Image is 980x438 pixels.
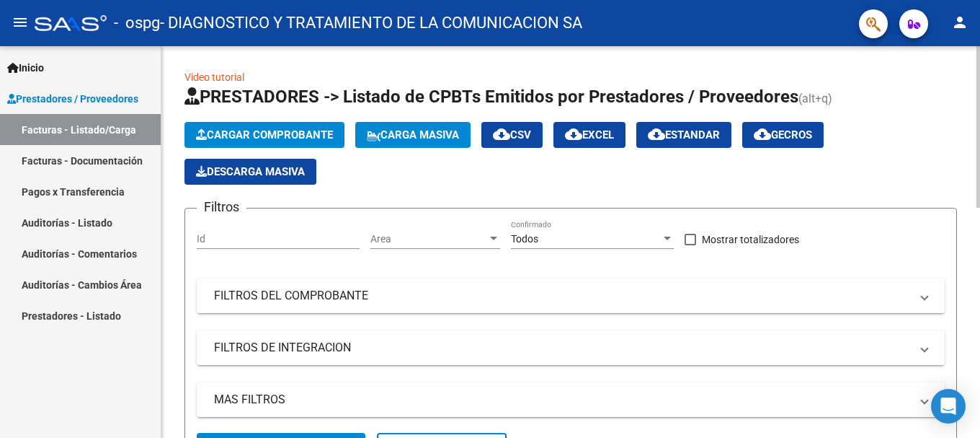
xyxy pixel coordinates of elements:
[493,126,510,143] mat-icon: cloud_download
[355,122,471,148] button: Carga Masiva
[511,233,538,245] span: Todos
[742,122,824,148] button: Gecros
[702,231,799,248] span: Mostrar totalizadores
[648,126,665,143] mat-icon: cloud_download
[197,197,246,217] h3: Filtros
[493,128,531,141] span: CSV
[798,92,832,105] span: (alt+q)
[197,279,945,313] mat-expansion-panel-header: FILTROS DEL COMPROBANTE
[197,382,945,417] mat-expansion-panel-header: MAS FILTROS
[196,128,333,141] span: Cargar Comprobante
[565,128,614,141] span: EXCEL
[648,128,720,141] span: Estandar
[184,159,316,185] app-download-masive: Descarga masiva de comprobantes (adjuntos)
[754,126,771,143] mat-icon: cloud_download
[184,71,244,83] a: Video tutorial
[565,126,582,143] mat-icon: cloud_download
[636,122,731,148] button: Estandar
[7,91,138,107] span: Prestadores / Proveedores
[184,159,316,185] button: Descarga Masiva
[214,340,910,356] mat-panel-title: FILTROS DE INTEGRACION
[754,128,812,141] span: Gecros
[553,122,625,148] button: EXCEL
[370,233,487,245] span: Area
[214,392,910,408] mat-panel-title: MAS FILTROS
[931,389,966,424] div: Open Intercom Messenger
[196,165,305,178] span: Descarga Masiva
[184,122,344,148] button: Cargar Comprobante
[214,288,910,304] mat-panel-title: FILTROS DEL COMPROBANTE
[12,14,29,31] mat-icon: menu
[951,14,968,31] mat-icon: person
[160,7,582,39] span: - DIAGNOSTICO Y TRATAMIENTO DE LA COMUNICACION SA
[481,122,543,148] button: CSV
[114,7,160,39] span: - ospg
[7,60,44,76] span: Inicio
[184,87,798,107] span: PRESTADORES -> Listado de CPBTs Emitidos por Prestadores / Proveedores
[367,128,459,141] span: Carga Masiva
[197,330,945,365] mat-expansion-panel-header: FILTROS DE INTEGRACION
